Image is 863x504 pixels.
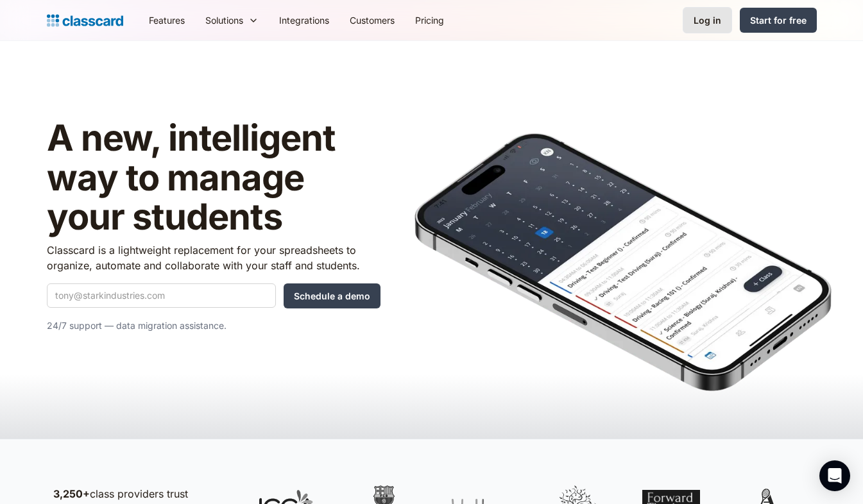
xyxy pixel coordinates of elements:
[47,12,123,29] a: Logo
[819,460,850,491] div: Open Intercom Messenger
[269,6,339,35] a: Integrations
[339,6,405,35] a: Customers
[195,6,269,35] div: Solutions
[405,6,454,35] a: Pricing
[47,318,380,333] p: 24/7 support — data migration assistance.
[139,6,195,35] a: Features
[205,13,243,27] div: Solutions
[284,283,380,308] input: Schedule a demo
[47,242,380,273] p: Classcard is a lightweight replacement for your spreadsheets to organize, automate and collaborat...
[694,13,721,27] div: Log in
[740,8,817,33] a: Start for free
[683,7,732,33] a: Log in
[47,283,380,308] form: Quick Demo Form
[47,119,380,237] h1: A new, intelligent way to manage your students
[47,283,276,308] input: tony@starkindustries.com
[53,487,90,500] strong: 3,250+
[750,13,807,27] div: Start for free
